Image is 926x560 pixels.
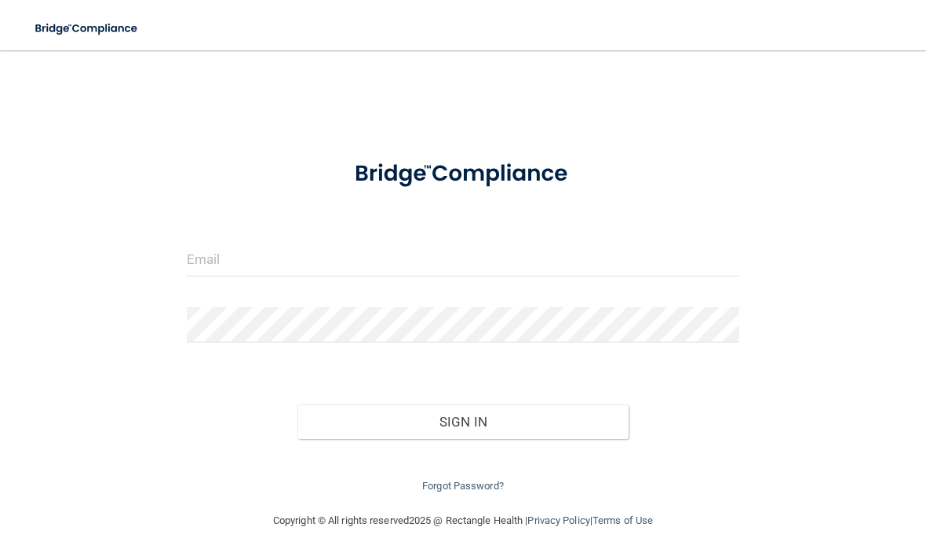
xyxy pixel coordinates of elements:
input: Email [187,241,739,276]
a: Privacy Policy [527,514,589,526]
button: Sign In [297,404,629,439]
a: Terms of Use [592,514,653,526]
a: Forgot Password? [422,480,504,492]
img: bridge_compliance_login_screen.278c3ca4.svg [24,13,151,45]
img: bridge_compliance_login_screen.278c3ca4.svg [331,145,596,203]
div: Copyright © All rights reserved 2025 @ Rectangle Health | | [177,496,749,546]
